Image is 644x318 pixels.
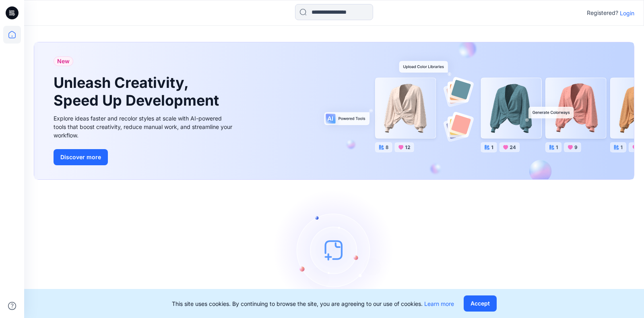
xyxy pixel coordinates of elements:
p: Login [620,9,634,17]
button: Accept [464,295,497,312]
a: Learn more [424,300,454,307]
p: This site uses cookies. By continuing to browse the site, you are agreeing to our use of cookies. [172,299,454,308]
p: Registered? [587,8,618,18]
div: Explore ideas faster and recolor styles at scale with AI-powered tools that boost creativity, red... [54,114,235,139]
button: Discover more [54,149,108,165]
a: Discover more [54,149,235,165]
span: New [57,56,70,66]
img: empty-state-image.svg [274,189,394,310]
h1: Unleash Creativity, Speed Up Development [54,74,223,109]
